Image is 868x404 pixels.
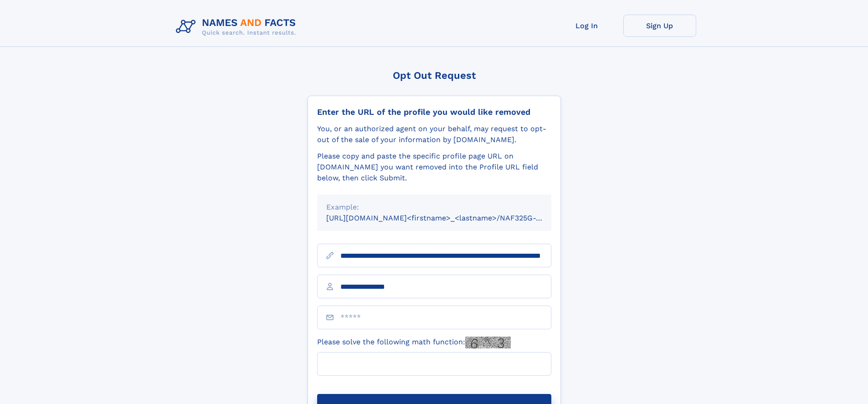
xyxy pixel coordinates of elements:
[317,151,551,184] div: Please copy and paste the specific profile page URL on [DOMAIN_NAME] you want removed into the Pr...
[308,70,561,81] div: Opt Out Request
[317,123,551,145] div: You, or an authorized agent on your behalf, may request to opt-out of the sale of your informatio...
[550,15,623,37] a: Log In
[326,214,569,222] small: [URL][DOMAIN_NAME]<firstname>_<lastname>/NAF325G-xxxxxxxx
[623,15,696,37] a: Sign Up
[172,15,303,39] img: Logo Names and Facts
[317,337,511,348] label: Please solve the following math function:
[326,202,542,213] div: Example:
[317,107,551,117] div: Enter the URL of the profile you would like removed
